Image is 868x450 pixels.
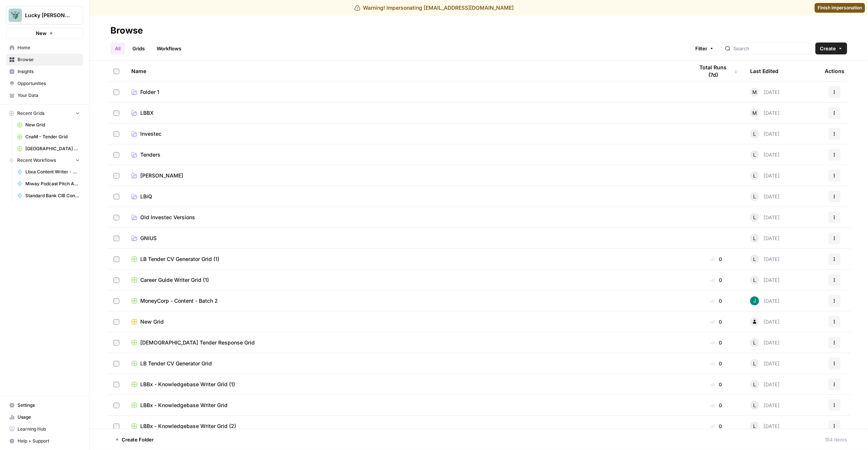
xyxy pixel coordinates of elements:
[753,214,756,221] span: L
[131,109,682,117] a: LBBX
[6,435,83,447] button: Help + Support
[750,317,780,326] div: [DATE]
[25,122,80,128] span: New Grid
[131,88,682,96] a: Folder 1
[753,235,756,242] span: L
[750,359,780,368] div: [DATE]
[6,423,83,435] a: Learning Hub
[694,360,738,367] div: 0
[6,108,83,119] button: Recent Grids
[18,426,80,432] span: Learning Hub
[753,422,756,430] span: L
[140,339,255,346] span: [DEMOGRAPHIC_DATA] Tender Response Grid
[6,155,83,166] button: Recent Workflows
[131,297,682,305] a: MoneyCorp - Content - Batch 2
[694,318,738,325] div: 0
[753,172,756,179] span: L
[18,92,80,99] span: Your Data
[140,235,157,242] span: GNIUS
[140,255,219,263] span: LB Tender CV Generator Grid (1)
[140,297,218,305] span: MoneyCorp - Content - Batch 2
[18,44,80,51] span: Home
[25,169,80,175] span: Lbxa Content Writer - Web
[131,255,682,263] a: LB Tender CV Generator Grid (1)
[753,360,756,367] span: L
[694,381,738,388] div: 0
[140,193,152,200] span: LBiQ
[825,61,845,81] div: Actions
[14,166,83,178] a: Lbxa Content Writer - Web
[14,178,83,190] a: Miway Podcast Pitch Agent
[131,276,682,284] a: Career Guide Writer Grid (1)
[820,45,836,52] span: Create
[140,130,162,138] span: Investec
[750,150,780,159] div: [DATE]
[753,130,756,138] span: L
[694,276,738,284] div: 0
[140,109,154,117] span: LBBX
[25,145,80,152] span: [GEOGRAPHIC_DATA] Tender - Stories
[354,4,514,12] div: Warning! Impersonating [EMAIL_ADDRESS][DOMAIN_NAME]
[17,157,56,164] span: Recent Workflows
[753,255,756,263] span: L
[694,422,738,430] div: 0
[131,151,682,158] a: Tenders
[14,131,83,143] a: CnaM - Tender Grid
[815,43,847,54] button: Create
[131,381,682,388] a: LBBx - Knowledgebase Writer Grid (1)
[6,411,83,423] a: Usage
[825,436,847,443] div: 154 Items
[6,89,83,101] a: Your Data
[131,235,682,242] a: GNIUS
[131,130,682,138] a: Investec
[750,401,780,410] div: [DATE]
[753,151,756,158] span: L
[122,436,154,443] span: Create Folder
[110,43,125,54] a: All
[750,255,780,264] div: [DATE]
[18,68,80,75] span: Insights
[750,296,759,305] img: c90tlljwi28yatpmyzv6jym4nrsi
[6,28,83,39] button: New
[750,422,780,431] div: [DATE]
[18,414,80,421] span: Usage
[753,381,756,388] span: L
[815,3,865,13] a: Finish impersonation
[14,119,83,131] a: New Grid
[18,402,80,409] span: Settings
[6,399,83,411] a: Settings
[750,108,780,117] div: [DATE]
[18,56,80,63] span: Browse
[752,88,757,96] span: M
[140,318,164,325] span: New Grid
[753,276,756,284] span: L
[750,338,780,347] div: [DATE]
[6,6,83,25] button: Workspace: Lucky Beard
[750,276,780,284] div: [DATE]
[152,43,186,54] a: Workflows
[753,339,756,346] span: L
[694,402,738,409] div: 0
[750,192,780,201] div: [DATE]
[131,214,682,221] a: Old Investec Versions
[131,193,682,200] a: LBiQ
[750,213,780,222] div: [DATE]
[750,171,780,180] div: [DATE]
[131,61,682,81] div: Name
[140,381,235,388] span: LBBx - Knowledgebase Writer Grid (1)
[733,45,809,52] input: Search
[750,88,780,97] div: [DATE]
[131,422,682,430] a: LBBx - Knowledgebase Writer Grid (2)
[750,61,778,81] div: Last Edited
[131,339,682,346] a: [DEMOGRAPHIC_DATA] Tender Response Grid
[752,109,757,117] span: M
[750,296,780,305] div: [DATE]
[14,143,83,155] a: [GEOGRAPHIC_DATA] Tender - Stories
[750,234,780,243] div: [DATE]
[694,297,738,305] div: 0
[140,214,195,221] span: Old Investec Versions
[131,360,682,367] a: LB Tender CV Generator Grid
[750,380,780,389] div: [DATE]
[140,360,212,367] span: LB Tender CV Generator Grid
[9,9,22,22] img: Lucky Beard Logo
